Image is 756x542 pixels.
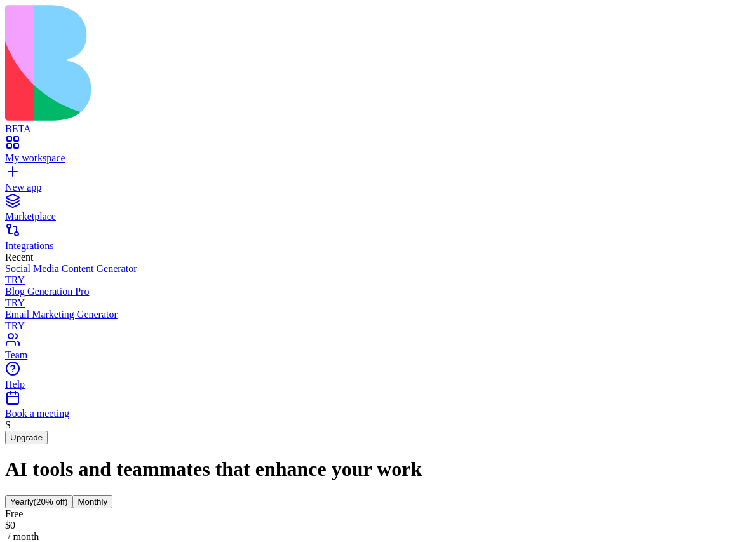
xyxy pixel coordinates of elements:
[5,408,751,419] div: Book a meeting
[5,252,33,262] span: Recent
[5,309,751,320] div: Email Marketing Generator
[5,309,751,332] a: Email Marketing GeneratorTRY
[5,263,751,274] div: Social Media Content Generator
[5,349,751,361] div: Team
[5,229,751,252] a: Integrations
[5,396,751,419] a: Book a meeting
[72,495,112,508] button: Monthly
[5,286,751,297] div: Blog Generation Pro
[5,286,751,309] a: Blog Generation ProTRY
[5,508,751,520] div: Free
[5,112,751,135] a: BETA
[5,495,72,508] button: Yearly
[5,297,751,309] div: TRY
[5,419,11,430] span: S
[5,338,751,361] a: Team
[5,211,751,222] div: Marketplace
[5,320,751,332] div: TRY
[5,520,751,531] div: $ 0
[5,457,751,481] h1: AI tools and teammates that enhance your work
[5,379,751,390] div: Help
[5,240,751,252] div: Integrations
[5,170,751,193] a: New app
[5,123,751,135] div: BETA
[34,497,68,506] span: (20% off)
[5,274,751,286] div: TRY
[5,152,751,164] div: My workspace
[5,182,751,193] div: New app
[5,200,751,222] a: Marketplace
[5,5,516,121] img: logo
[5,431,48,442] a: Upgrade
[5,431,48,444] button: Upgrade
[5,141,751,164] a: My workspace
[5,367,751,390] a: Help
[5,263,751,286] a: Social Media Content GeneratorTRY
